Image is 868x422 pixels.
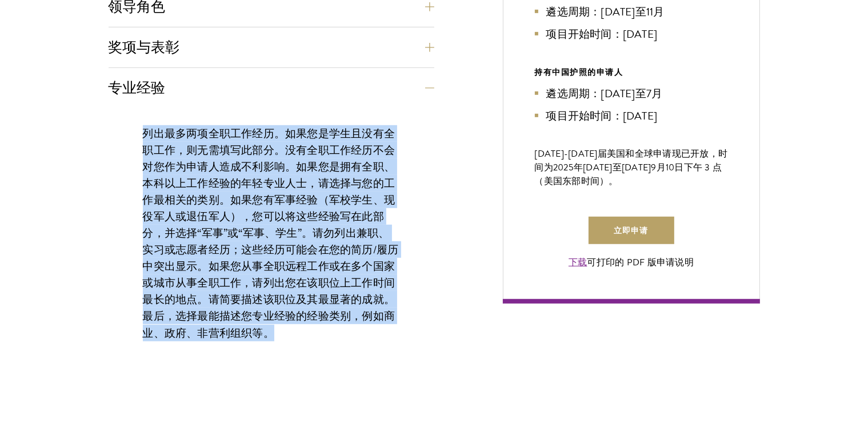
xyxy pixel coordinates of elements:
font: 立即申请 [614,225,649,237]
font: 可打印的 PDF 版申请说明 [587,256,694,269]
font: 列出最多两项全职工作经历。如果您是学生且没有全职工作，则无需填写此部分。没有全职工作经历不会对您作为申请人造成不利影响。如果您是拥有全职、本科以上工作经验的年轻专业人士，请选择与您的工作最相关的... [143,125,399,341]
font: 。 [609,174,618,188]
font: 10日 [666,161,684,174]
font: 至 [613,161,622,174]
font: 年 [574,161,583,174]
font: 遴选周期：[DATE]至7月 [546,85,663,102]
font: 下午 3 点（美国东部时间） [535,161,722,188]
font: 届美国和全球申请 [598,147,672,161]
font: 持有中国护照的申请人 [535,66,623,78]
font: 专业经验 [109,79,166,97]
font: 奖项与表彰 [109,38,180,56]
a: 下载 [569,256,587,269]
font: 时间为 [535,147,728,174]
font: 项目开始时间：[DATE] [546,26,658,42]
font: 项目开始时间：[DATE] [546,108,658,124]
font: 开放， [690,147,718,160]
font: 2025 [553,161,574,174]
button: 专业经验 [109,74,434,102]
a: 立即申请 [589,217,674,244]
font: [DATE] [622,161,651,174]
font: 9 [651,161,657,174]
font: [DATE] [583,161,613,174]
font: 遴选周期：[DATE]至11月 [546,3,665,20]
font: 现已 [672,147,691,161]
font: [DATE]-[DATE] [535,147,598,161]
font: 月 [657,161,666,174]
button: 奖项与表彰 [109,34,434,61]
